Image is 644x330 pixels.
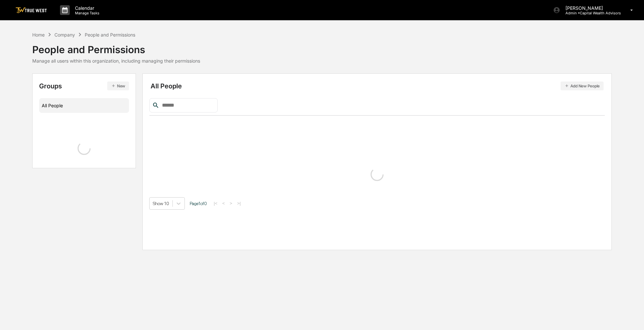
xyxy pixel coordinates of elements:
[42,100,126,111] div: All People
[54,32,75,37] div: Company
[70,5,103,11] p: Calendar
[560,5,621,11] p: [PERSON_NAME]
[107,82,129,90] button: New
[560,11,621,15] p: Admin • Capital Wealth Advisors
[190,201,207,206] span: Page 1 of 0
[39,82,129,90] div: Groups
[32,38,200,55] div: People and Permissions
[32,32,45,37] div: Home
[32,58,200,64] div: Manage all users within this organization, including managing their permissions
[16,7,47,13] img: logo
[228,201,234,206] button: >
[220,201,227,206] button: <
[85,32,135,37] div: People and Permissions
[235,201,243,206] button: >|
[561,82,604,90] button: Add New People
[70,11,103,15] p: Manage Tasks
[212,201,219,206] button: |<
[151,82,604,90] div: All People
